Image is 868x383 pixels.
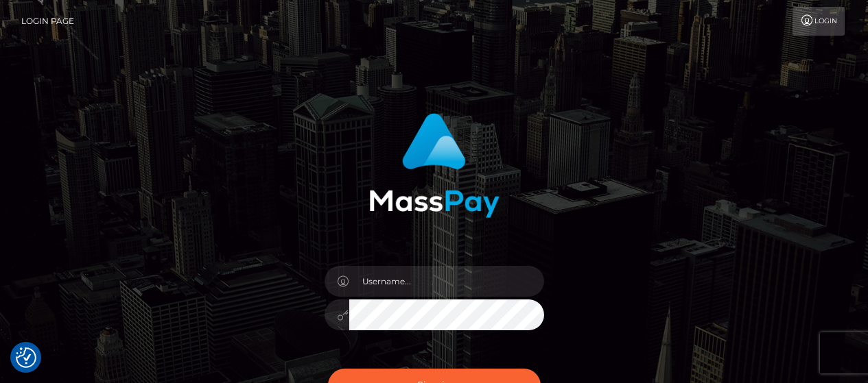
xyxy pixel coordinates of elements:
button: Consent Preferences [16,347,36,368]
img: Revisit consent button [16,347,36,368]
a: Login Page [21,7,74,36]
a: Login [793,7,845,36]
input: Username... [349,266,544,297]
img: MassPay Login [369,113,500,218]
